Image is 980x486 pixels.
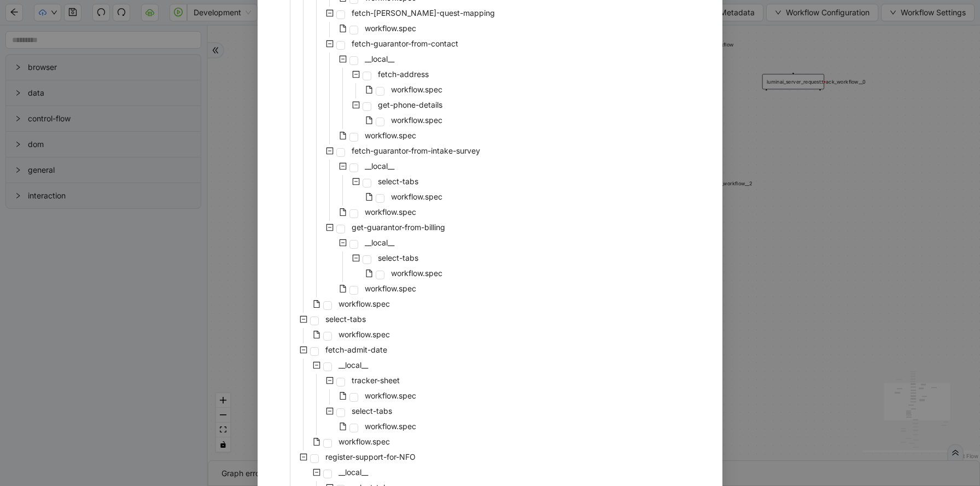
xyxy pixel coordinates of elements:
[363,420,418,433] span: workflow.spec
[339,25,347,32] span: file
[339,360,368,370] span: __local__
[376,175,421,188] span: select-tabs
[365,116,373,124] span: file
[336,328,392,341] span: workflow.spec
[339,55,347,63] span: minus-square
[365,24,416,33] span: workflow.spec
[365,270,373,277] span: file
[326,377,334,384] span: minus-square
[339,132,347,139] span: file
[339,239,347,247] span: minus-square
[313,438,320,446] span: file
[389,114,445,127] span: workflow.spec
[363,160,396,173] span: __local__
[363,236,396,249] span: __local__
[323,343,389,356] span: fetch-admit-date
[365,284,416,293] span: workflow.spec
[326,147,334,155] span: minus-square
[326,224,334,231] span: minus-square
[389,267,445,280] span: workflow.spec
[336,435,392,448] span: workflow.spec
[365,391,416,400] span: workflow.spec
[365,161,394,171] span: __local__
[339,467,368,477] span: __local__
[339,162,347,170] span: minus-square
[365,193,373,201] span: file
[349,37,460,50] span: fetch-guarantor-from-contact
[349,7,497,20] span: fetch-maud-quest-mapping
[352,254,360,262] span: minus-square
[378,100,442,109] span: get-phone-details
[339,330,390,339] span: workflow.spec
[325,452,416,461] span: register-support-for-NFO
[352,71,360,78] span: minus-square
[323,450,418,464] span: register-support-for-NFO
[352,101,360,109] span: minus-square
[391,85,442,94] span: workflow.spec
[339,208,347,216] span: file
[389,83,445,96] span: workflow.spec
[363,282,418,295] span: workflow.spec
[336,466,370,479] span: __local__
[363,22,418,35] span: workflow.spec
[365,54,394,63] span: __local__
[376,68,431,81] span: fetch-address
[349,221,447,234] span: get-guarantor-from-billing
[352,146,480,155] span: fetch-guarantor-from-intake-survey
[352,376,400,385] span: tracker-sheet
[300,315,307,323] span: minus-square
[349,405,394,418] span: select-tabs
[325,314,366,324] span: select-tabs
[365,207,416,216] span: workflow.spec
[363,52,396,66] span: __local__
[391,268,442,278] span: workflow.spec
[313,331,320,338] span: file
[313,469,320,476] span: minus-square
[352,222,445,232] span: get-guarantor-from-billing
[339,285,347,292] span: file
[339,437,390,446] span: workflow.spec
[339,299,390,308] span: workflow.spec
[363,389,418,402] span: workflow.spec
[389,190,445,203] span: workflow.spec
[378,177,418,186] span: select-tabs
[376,251,421,265] span: select-tabs
[313,361,320,369] span: minus-square
[323,313,368,326] span: select-tabs
[336,359,370,372] span: __local__
[300,453,307,461] span: minus-square
[313,300,320,308] span: file
[363,206,418,219] span: workflow.spec
[326,407,334,415] span: minus-square
[349,374,402,387] span: tracker-sheet
[352,178,360,185] span: minus-square
[352,8,495,17] span: fetch-[PERSON_NAME]-quest-mapping
[376,98,445,112] span: get-phone-details
[365,86,373,93] span: file
[300,346,307,354] span: minus-square
[326,9,334,17] span: minus-square
[378,69,429,79] span: fetch-address
[363,129,418,142] span: workflow.spec
[339,423,347,430] span: file
[352,406,392,415] span: select-tabs
[325,345,387,354] span: fetch-admit-date
[365,421,416,431] span: workflow.spec
[378,253,418,262] span: select-tabs
[349,144,482,157] span: fetch-guarantor-from-intake-survey
[391,192,442,201] span: workflow.spec
[365,238,394,247] span: __local__
[339,392,347,400] span: file
[326,40,334,48] span: minus-square
[352,39,458,48] span: fetch-guarantor-from-contact
[391,115,442,125] span: workflow.spec
[365,131,416,140] span: workflow.spec
[336,297,392,311] span: workflow.spec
